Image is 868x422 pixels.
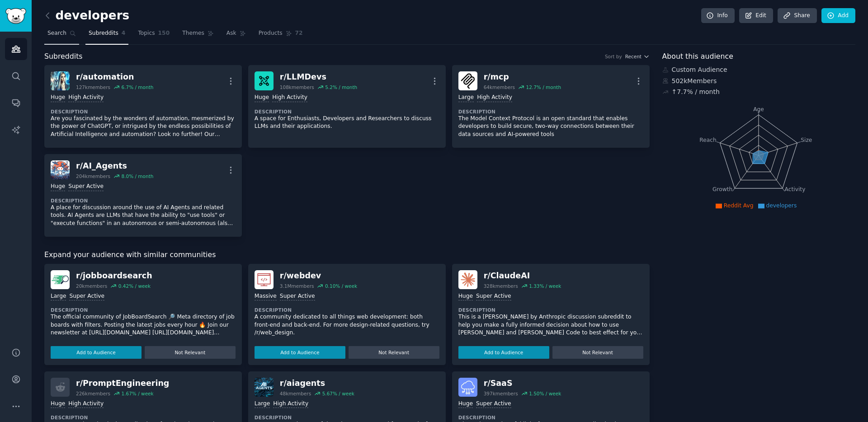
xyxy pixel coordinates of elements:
span: Themes [182,29,204,38]
div: Super Active [280,292,315,301]
div: r/ mcp [484,71,561,83]
div: Super Active [69,292,104,301]
button: Add to Audience [458,346,549,359]
div: Huge [51,400,65,408]
span: About this audience [662,51,733,62]
a: Products72 [255,26,306,45]
div: 8.0 % / month [121,173,153,179]
dt: Description [51,307,236,313]
span: Expand your audience with similar communities [44,249,216,261]
p: A place for discussion around the use of AI Agents and related tools. AI Agents are LLMs that hav... [51,204,236,228]
tspan: Activity [784,186,805,192]
a: LLMDevsr/LLMDevs108kmembers5.2% / monthHugeHigh ActivityDescriptionA space for Enthusiasts, Devel... [248,65,446,148]
div: High Activity [68,400,104,408]
dt: Description [458,108,643,115]
dt: Description [255,414,439,421]
a: Edit [739,8,773,23]
div: High Activity [68,94,104,102]
div: r/ ClaudeAI [484,270,561,281]
img: jobboardsearch [51,270,70,289]
img: mcp [458,71,477,90]
div: r/ AI_Agents [76,160,153,172]
span: 150 [158,29,170,38]
span: developers [766,202,797,209]
div: r/ jobboardsearch [76,270,152,281]
div: 48k members [280,390,311,397]
span: Search [47,29,66,38]
a: automationr/automation127kmembers6.7% / monthHugeHigh ActivityDescriptionAre you fascinated by th... [44,65,242,148]
a: Search [44,26,79,45]
div: 127k members [76,84,110,90]
div: Super Active [68,183,104,191]
img: GummySearch logo [5,8,26,24]
div: ↑ 7.7 % / month [672,87,720,97]
div: 12.7 % / month [526,84,561,90]
button: Not Relevant [552,346,643,359]
div: Huge [51,183,65,191]
div: 226k members [76,390,110,397]
img: LLMDevs [255,71,274,90]
p: The official community of JobBoardSearch 🔎 Meta directory of job boards with filters. Posting the... [51,313,236,337]
span: Ask [226,29,236,38]
span: 4 [122,29,126,38]
dt: Description [458,414,643,421]
img: automation [51,71,70,90]
a: Add [821,8,855,23]
img: aiagents [255,378,274,397]
a: Share [778,8,816,23]
div: 0.10 % / week [325,283,357,289]
div: 6.7 % / month [121,84,153,90]
div: r/ SaaS [484,378,561,389]
span: Products [259,29,283,38]
div: High Activity [272,94,307,102]
div: 328k members [484,283,518,289]
img: webdev [255,270,274,289]
span: Topics [138,29,155,38]
dt: Description [51,108,236,115]
div: Huge [51,94,65,102]
div: High Activity [273,400,308,408]
div: 64k members [484,84,515,90]
div: 502k Members [662,76,856,86]
div: r/ automation [76,71,153,83]
p: A space for Enthusiasts, Developers and Researchers to discuss LLMs and their applications. [255,115,439,131]
span: Reddit Avg [724,202,754,209]
div: Large [458,94,474,102]
div: Sort by [605,53,622,60]
div: r/ LLMDevs [280,71,357,83]
tspan: Growth [712,186,732,192]
div: r/ webdev [280,270,357,281]
h2: developers [44,9,129,23]
button: Recent [625,53,650,60]
a: mcpr/mcp64kmembers12.7% / monthLargeHigh ActivityDescriptionThe Model Context Protocol is an open... [452,65,650,148]
div: Super Active [476,400,511,408]
dt: Description [255,108,439,115]
p: This is a [PERSON_NAME] by Anthropic discussion subreddit to help you make a fully informed decis... [458,313,643,337]
p: Are you fascinated by the wonders of automation, mesmerized by the power of ChatGPT, or intrigued... [51,115,236,139]
span: Subreddits [44,51,83,62]
div: Large [51,292,66,301]
div: 3.1M members [280,283,314,289]
div: r/ aiagents [280,378,354,389]
button: Add to Audience [51,346,142,359]
div: Huge [255,94,269,102]
div: High Activity [477,94,512,102]
div: 397k members [484,390,518,397]
a: Subreddits4 [85,26,128,45]
div: Massive [255,292,277,301]
span: 72 [295,29,303,38]
div: Custom Audience [662,65,856,75]
dt: Description [458,307,643,313]
div: Huge [458,292,473,301]
tspan: Size [801,136,812,143]
button: Not Relevant [145,346,236,359]
div: 20k members [76,283,107,289]
div: 0.42 % / week [118,283,151,289]
dt: Description [255,307,439,313]
tspan: Age [753,106,764,113]
div: Huge [458,400,473,408]
div: 1.33 % / week [529,283,561,289]
tspan: Reach [699,136,717,143]
div: Large [255,400,270,408]
dt: Description [51,414,236,421]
